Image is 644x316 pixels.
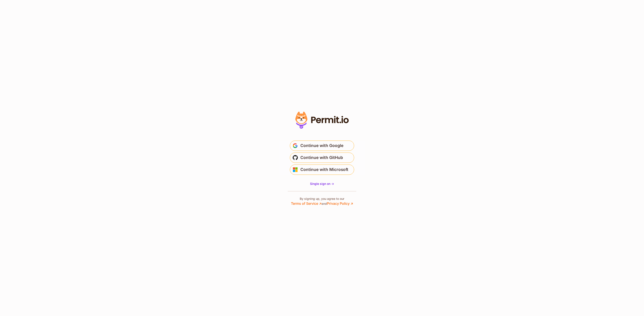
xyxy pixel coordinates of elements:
button: Continue with GitHub [290,153,354,163]
a: Single sign on -> [310,182,334,186]
span: Continue with Microsoft [300,166,348,173]
span: Single sign on -> [310,182,334,185]
button: Continue with Microsoft [290,165,354,175]
span: Continue with Google [300,142,343,149]
button: Continue with Google [290,141,354,151]
p: By signing up, you agree to our and [291,197,353,206]
a: Terms of Service ↗ [291,201,322,206]
a: Privacy Policy ↗ [327,201,353,206]
span: Continue with GitHub [300,154,343,161]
